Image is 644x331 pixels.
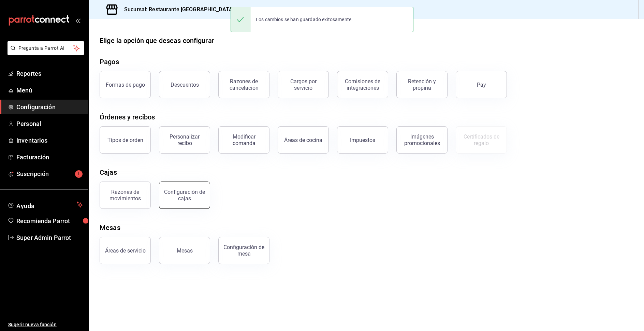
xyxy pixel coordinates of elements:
div: Comisiones de integraciones [341,78,384,91]
span: Suscripción [16,169,83,178]
div: Configuración de cajas [163,189,206,202]
button: Formas de pago [100,71,151,98]
div: Impuestos [350,137,375,143]
span: Configuración [16,102,83,112]
button: Modificar comanda [218,126,269,154]
button: Imágenes promocionales [396,126,448,154]
button: Cargos por servicio [278,71,329,98]
button: open_drawer_menu [75,18,80,23]
div: Pay [477,82,486,88]
span: Ayuda [16,201,74,209]
button: Retención y propina [396,71,448,98]
div: Tipos de orden [107,137,143,143]
div: Certificados de regalo [460,133,502,146]
div: Mesas [177,247,193,254]
button: Razones de movimientos [100,182,151,209]
span: Facturación [16,153,83,162]
button: Áreas de servicio [100,237,151,264]
span: Sugerir nueva función [8,321,83,328]
span: Recomienda Parrot [16,216,83,226]
div: Modificar comanda [223,133,265,146]
div: Imágenes promocionales [401,133,443,146]
span: Personal [16,119,83,128]
span: Menú [16,86,83,95]
div: Órdenes y recibos [100,112,155,122]
button: Áreas de cocina [278,126,329,154]
h3: Sucursal: Restaurante [GEOGRAPHIC_DATA] ([GEOGRAPHIC_DATA]) [119,5,293,14]
button: Mesas [159,237,210,264]
div: Cajas [100,167,117,177]
button: Pay [456,71,507,98]
div: Razones de movimientos [104,189,146,202]
div: Mesas [100,222,120,233]
span: Pregunta a Parrot AI [18,45,73,52]
button: Configuración de cajas [159,182,210,209]
button: Impuestos [337,126,388,154]
div: Configuración de mesa [223,244,265,257]
div: Descuentos [171,82,199,88]
div: Pagos [100,57,119,67]
div: Retención y propina [401,78,443,91]
button: Configuración de mesa [218,237,269,264]
div: Cargos por servicio [282,78,324,91]
div: Razones de cancelación [223,78,265,91]
button: Razones de cancelación [218,71,269,98]
button: Descuentos [159,71,210,98]
span: Super Admin Parrot [16,233,83,242]
span: Inventarios [16,136,83,145]
span: Reportes [16,69,83,78]
button: Certificados de regalo [456,126,507,154]
button: Personalizar recibo [159,126,210,154]
div: Los cambios se han guardado exitosamente. [250,12,358,27]
button: Pregunta a Parrot AI [8,41,84,55]
button: Comisiones de integraciones [337,71,388,98]
div: Personalizar recibo [163,133,206,146]
a: Pregunta a Parrot AI [5,49,84,57]
div: Áreas de servicio [105,247,146,254]
div: Áreas de cocina [284,137,322,143]
div: Formas de pago [106,82,145,88]
button: Tipos de orden [100,126,151,154]
div: Elige la opción que deseas configurar [100,35,214,46]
